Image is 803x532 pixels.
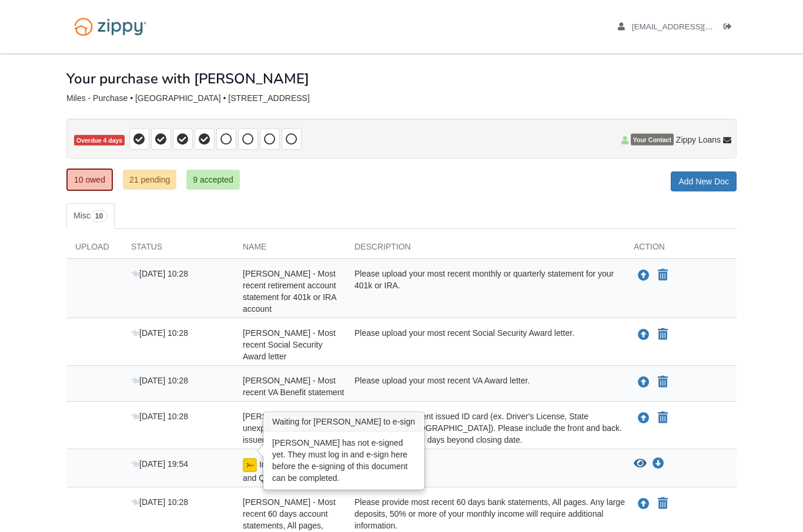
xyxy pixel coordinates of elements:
[91,210,108,222] span: 10
[637,268,651,283] button: Upload George Miles - Most recent retirement account statement for 401k or IRA account
[131,497,188,507] span: [DATE] 10:28
[657,268,669,282] button: Declare George Miles - Most recent retirement account statement for 401k or IRA account not appli...
[66,169,113,191] a: 10 owed
[632,22,767,31] span: mdaurelio@sbcglobal.net
[346,268,625,315] div: Please upload your most recent monthly or quarterly statement for your 401k or IRA.
[724,22,737,34] a: Log out
[131,412,188,421] span: [DATE] 10:28
[264,432,424,489] div: [PERSON_NAME] has not e-signed yet. They must log in and e-sign here before the e-signing of this...
[234,241,346,258] div: Name
[637,375,651,390] button: Upload George Miles - Most recent VA Benefit statement
[671,171,737,191] a: Add New Doc
[66,203,115,229] a: Misc
[66,241,122,258] div: Upload
[264,413,424,432] h3: Waiting for [PERSON_NAME] to e-sign
[123,170,176,190] a: 21 pending
[346,410,625,446] div: Upload a government issued ID card (ex. Driver's License, State [US_STATE], [GEOGRAPHIC_DATA]). P...
[186,170,240,190] a: 9 accepted
[66,71,309,86] h1: Your purchase with [PERSON_NAME]
[243,412,324,445] span: [PERSON_NAME], unexpired government issued ID
[637,327,651,342] button: Upload George Miles - Most recent Social Security Award letter
[637,410,651,426] button: Upload George Miles - Valid, unexpired government issued ID
[243,376,344,397] span: [PERSON_NAME] - Most recent VA Benefit statement
[66,93,737,103] div: Miles - Purchase • [GEOGRAPHIC_DATA] • [STREET_ADDRESS]
[74,135,125,146] span: Overdue 4 days
[346,327,625,362] div: Please upload your most recent Social Security Award letter.
[657,375,669,389] button: Declare George Miles - Most recent VA Benefit statement not applicable
[243,269,336,314] span: [PERSON_NAME] - Most recent retirement account statement for 401k or IRA account
[634,458,647,470] button: View Insurance Disclosure and Questionnaire
[131,459,188,469] span: [DATE] 19:54
[131,328,188,338] span: [DATE] 10:28
[657,497,669,511] button: Declare Louise Miles - Most recent 60 days account statements, All pages, showing enough funds to...
[243,328,336,361] span: [PERSON_NAME] - Most recent Social Security Award letter
[631,134,674,146] span: Your Contact
[346,241,625,258] div: Description
[625,241,737,258] div: Action
[66,12,154,42] img: Logo
[346,375,625,398] div: Please upload your most recent VA Award letter.
[131,376,188,385] span: [DATE] 10:28
[676,134,721,146] span: Zippy Loans
[653,459,664,469] a: Download Insurance Disclosure and Questionnaire
[131,269,188,278] span: [DATE] 10:28
[657,328,669,342] button: Declare George Miles - Most recent Social Security Award letter not applicable
[122,241,234,258] div: Status
[657,411,669,425] button: Declare George Miles - Valid, unexpired government issued ID not applicable
[637,496,651,511] button: Upload Louise Miles - Most recent 60 days account statements, All pages, showing enough funds to ...
[618,22,767,34] a: edit profile
[243,458,257,472] img: esign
